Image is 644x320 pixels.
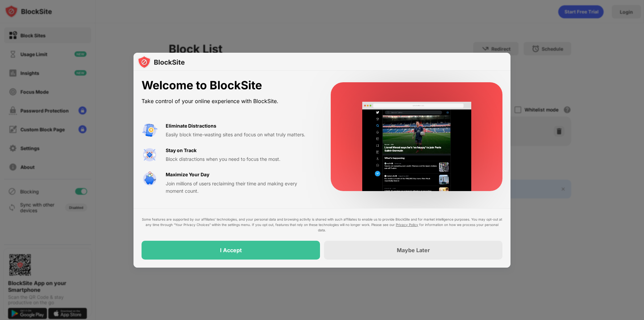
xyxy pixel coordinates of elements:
[142,79,315,92] div: Welcome to BlockSite
[397,247,430,254] div: Maybe Later
[166,147,197,154] div: Stay on Track
[142,171,158,187] img: value-safe-time.svg
[166,180,315,195] div: Join millions of users reclaiming their time and making every moment count.
[220,247,242,254] div: I Accept
[396,223,418,227] a: Privacy Policy
[166,131,315,138] div: Easily block time-wasting sites and focus on what truly matters.
[142,96,315,106] div: Take control of your online experience with BlockSite.
[142,217,502,233] div: Some features are supported by our affiliates’ technologies, and your personal data and browsing ...
[142,122,158,138] img: value-avoid-distractions.svg
[166,155,315,163] div: Block distractions when you need to focus the most.
[166,122,216,130] div: Eliminate Distractions
[138,55,185,69] img: logo-blocksite.svg
[142,147,158,163] img: value-focus.svg
[166,171,209,178] div: Maximize Your Day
